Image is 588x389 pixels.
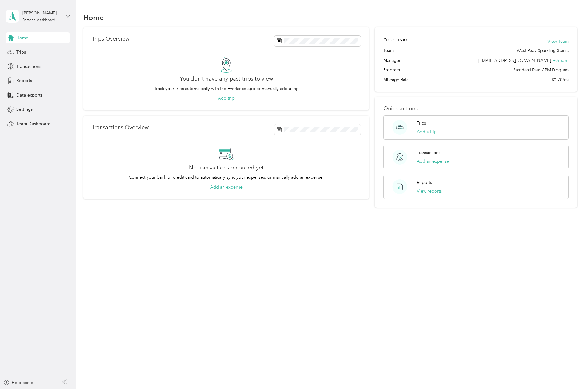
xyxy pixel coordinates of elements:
[417,120,426,126] p: Trips
[92,124,149,131] p: Transactions Overview
[22,18,55,22] div: Personal dashboard
[218,95,235,101] button: Add trip
[554,355,588,389] iframe: Everlance-gr Chat Button Frame
[92,36,129,42] p: Trips Overview
[383,67,400,73] span: Program
[210,184,243,190] button: Add an expense
[189,165,264,171] h2: No transactions recorded yet
[383,47,394,54] span: Team
[383,77,409,83] span: Mileage Rate
[180,76,273,82] h2: You don’t have any past trips to view
[478,58,551,63] span: [EMAIL_ADDRESS][DOMAIN_NAME]
[417,158,449,165] button: Add an expense
[3,379,35,386] button: Help center
[383,105,569,112] p: Quick actions
[129,174,324,181] p: Connect your bank or credit card to automatically sync your expenses, or manually add an expense.
[417,149,440,156] p: Transactions
[16,106,33,113] span: Settings
[383,57,401,64] span: Manager
[417,179,432,186] p: Reports
[154,85,299,92] p: Track your trips automatically with the Everlance app or manually add a trip
[517,47,569,54] span: West Peak Sparkling Spirits
[16,77,32,84] span: Reports
[513,67,569,73] span: Standard Rate CPM Program
[383,36,408,43] h2: Your Team
[553,58,569,63] span: + 2 more
[551,77,569,83] span: $0.70/mi
[547,38,569,45] button: View Team
[83,14,104,21] h1: Home
[417,129,437,135] button: Add a trip
[16,63,41,70] span: Transactions
[16,92,42,98] span: Data exports
[16,49,26,55] span: Trips
[417,188,442,194] button: View reports
[16,121,51,127] span: Team Dashboard
[16,35,28,41] span: Home
[22,10,61,16] div: [PERSON_NAME]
